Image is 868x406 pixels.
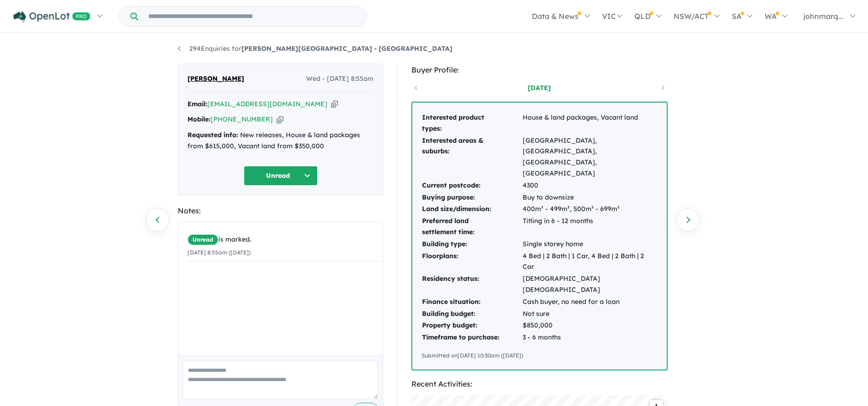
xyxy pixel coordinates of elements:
[277,115,283,124] button: Copy
[244,166,318,186] button: Unread
[522,180,657,192] td: 4300
[422,215,522,238] td: Preferred land settlement time:
[422,203,522,215] td: Land size/dimension:
[522,135,657,180] td: [GEOGRAPHIC_DATA], [GEOGRAPHIC_DATA], [GEOGRAPHIC_DATA], [GEOGRAPHIC_DATA]
[522,192,657,204] td: Buy to downsize
[522,296,657,308] td: Cash buyer, no need for a loan
[422,112,522,135] td: Interested product types:
[187,115,211,123] strong: Mobile:
[522,320,657,332] td: $850,000
[422,332,522,344] td: Timeframe to purchase:
[331,99,338,109] button: Copy
[522,332,657,344] td: 3 - 6 months
[411,378,668,390] div: Recent Activities:
[187,131,238,139] strong: Requested info:
[178,44,452,53] a: 294Enquiries for[PERSON_NAME][GEOGRAPHIC_DATA] - [GEOGRAPHIC_DATA]
[522,250,657,273] td: 4 Bed | 2 Bath | 1 Car, 4 Bed | 2 Bath | 2 Car
[422,238,522,250] td: Building type:
[178,43,690,55] nav: breadcrumb
[522,238,657,250] td: Single storey home
[140,6,364,26] input: Try estate name, suburb, builder or developer
[422,351,657,360] div: Submitted on [DATE] 10:30am ([DATE])
[422,180,522,192] td: Current postcode:
[522,215,657,238] td: Titling in 6 - 12 months
[522,308,657,320] td: Not sure
[803,12,844,21] span: johnmarq...
[422,296,522,308] td: Finance situation:
[500,83,579,92] a: [DATE]
[187,100,207,108] strong: Email:
[422,320,522,332] td: Property budget:
[187,234,381,245] div: is marked.
[178,205,383,217] div: Notes:
[522,203,657,215] td: 400m² - 499m², 500m² - 699m²
[422,308,522,320] td: Building budget:
[211,115,273,123] a: [PHONE_NUMBER]
[411,64,668,76] div: Buyer Profile:
[187,73,244,85] span: [PERSON_NAME]
[187,234,218,245] span: Unread
[207,100,327,108] a: [EMAIL_ADDRESS][DOMAIN_NAME]
[13,11,90,23] img: Openlot PRO Logo White
[306,73,374,85] span: Wed - [DATE] 8:55am
[422,192,522,204] td: Buying purpose:
[522,273,657,296] td: [DEMOGRAPHIC_DATA] [DEMOGRAPHIC_DATA]
[241,44,452,53] strong: [PERSON_NAME][GEOGRAPHIC_DATA] - [GEOGRAPHIC_DATA]
[187,249,251,256] small: [DATE] 8:55am ([DATE])
[422,273,522,296] td: Residency status:
[422,250,522,273] td: Floorplans:
[522,112,657,135] td: House & land packages, Vacant land
[187,130,374,152] div: New releases, House & land packages from $615,000, Vacant land from $350,000
[422,135,522,180] td: Interested areas & suburbs:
